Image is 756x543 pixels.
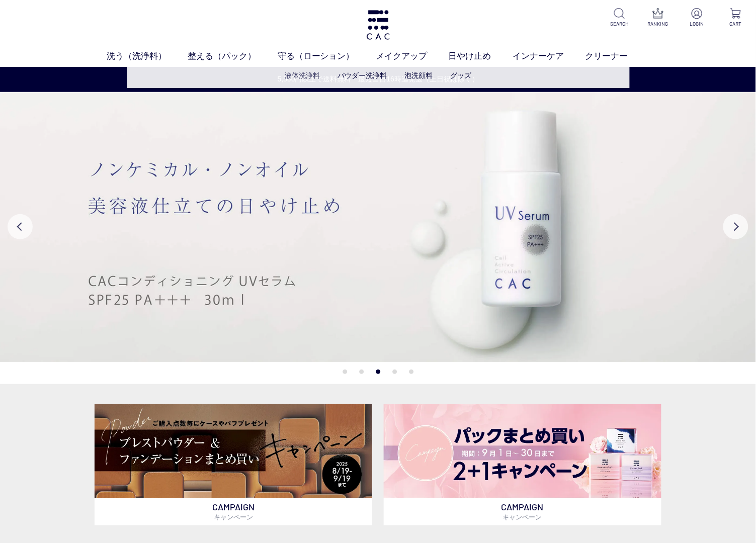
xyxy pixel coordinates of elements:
[585,50,649,62] a: クリーナー
[685,20,709,28] p: LOGIN
[8,214,33,239] button: Previous
[723,8,748,28] a: CART
[278,50,376,62] a: 守る（ローション）
[723,214,748,239] button: Next
[384,498,661,525] p: CAMPAIGN
[376,50,448,62] a: メイクアップ
[607,20,632,28] p: SEARCH
[214,513,253,521] span: キャンペーン
[338,71,387,79] a: パウダー洗浄料
[404,71,433,79] a: 泡洗顔料
[723,20,748,28] p: CART
[384,404,661,498] img: パックキャンペーン2+1
[188,50,277,62] a: 整える（パック）
[409,370,413,374] button: 5 of 5
[449,50,513,62] a: 日やけ止め
[384,404,661,525] a: パックキャンペーン2+1 パックキャンペーン2+1 CAMPAIGNキャンペーン
[685,8,709,28] a: LOGIN
[95,404,372,498] img: ベースメイクキャンペーン
[503,513,542,521] span: キャンペーン
[343,370,347,374] button: 1 of 5
[392,370,397,374] button: 4 of 5
[107,50,188,62] a: 洗う（洗浄料）
[646,20,670,28] p: RANKING
[1,74,756,84] a: 5,500円以上で送料無料・最短当日16時迄発送（土日祝は除く）
[365,10,391,40] img: logo
[359,370,364,374] button: 2 of 5
[285,71,320,79] a: 液体洗浄料
[607,8,632,28] a: SEARCH
[95,498,372,525] p: CAMPAIGN
[376,370,380,374] button: 3 of 5
[646,8,670,28] a: RANKING
[513,50,585,62] a: インナーケア
[450,71,471,79] a: グッズ
[95,404,372,525] a: ベースメイクキャンペーン ベースメイクキャンペーン CAMPAIGNキャンペーン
